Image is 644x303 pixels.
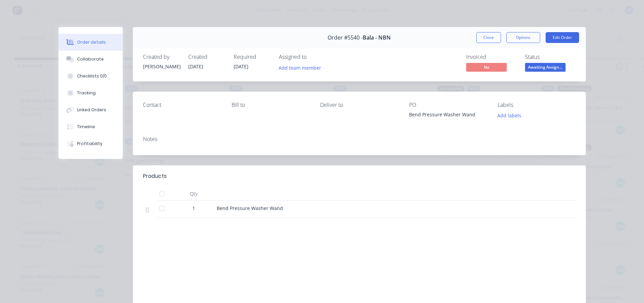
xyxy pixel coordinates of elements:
[143,102,221,108] div: Contact
[363,34,391,41] span: Bala - NBN
[409,102,487,108] div: PO
[466,63,507,71] span: No
[525,63,566,71] span: Awaiting Assign...
[188,54,225,60] div: Created
[58,68,123,85] button: Checklists 0/0
[525,63,566,73] button: Awaiting Assign...
[506,32,540,43] button: Options
[58,34,123,51] button: Order details
[525,54,576,60] div: Status
[77,141,102,147] div: Profitability
[58,85,123,101] button: Tracking
[58,101,123,118] button: Linked Orders
[188,63,203,70] span: [DATE]
[143,172,167,180] div: Products
[77,73,107,79] div: Checklists 0/0
[234,54,271,60] div: Required
[143,54,180,60] div: Created by
[77,56,104,62] div: Collaborate
[232,102,309,108] div: Bill to
[320,102,398,108] div: Deliver to
[279,63,325,72] button: Add team member
[328,34,363,41] span: Order #5540 -
[217,205,283,211] span: Bend Pressure Washer Wand
[192,205,195,212] span: 1
[546,32,579,43] button: Edit Order
[494,111,525,120] button: Add labels
[77,107,106,113] div: Linked Orders
[58,135,123,152] button: Profitability
[234,63,248,70] span: [DATE]
[77,39,106,45] div: Order details
[498,102,575,108] div: Labels
[77,90,96,96] div: Tracking
[143,136,576,142] div: Notes
[275,63,325,72] button: Add team member
[58,51,123,68] button: Collaborate
[466,54,517,60] div: Invoiced
[77,124,95,130] div: Timeline
[476,32,501,43] button: Close
[58,118,123,135] button: Timeline
[409,111,487,120] div: Bend Pressure Washer Wand
[279,54,347,60] div: Assigned to
[173,187,214,201] div: Qty
[143,63,180,70] div: [PERSON_NAME]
